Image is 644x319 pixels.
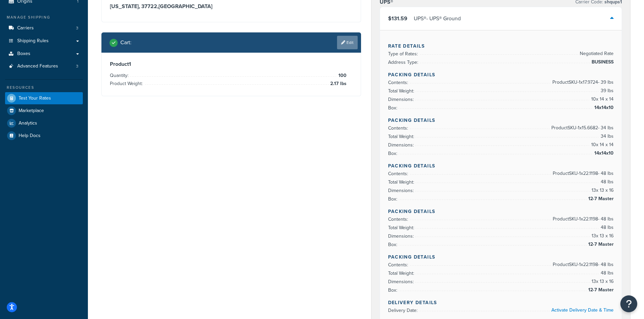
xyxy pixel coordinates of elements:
h2: Cart : [120,39,132,46]
a: Carriers3 [5,22,83,34]
a: Boxes [5,48,83,60]
span: 39 lbs [599,87,614,95]
span: Analytics [19,121,37,126]
span: Contents: [388,216,410,223]
span: 14x14x10 [593,104,614,112]
h4: Packing Details [388,208,614,215]
span: Negotiated Rate [578,50,614,58]
h3: Product 1 [110,61,353,68]
h4: Packing Details [388,71,614,78]
span: Total Weight: [388,270,416,277]
span: Product SKU-1 x 22.1198 - 48 lbs [551,169,614,178]
span: 12-7 Master [587,286,614,294]
li: Carriers [5,22,83,34]
span: Total Weight: [388,133,416,140]
span: Quantity: [110,72,130,79]
span: Total Weight: [388,179,416,186]
span: BUSINESS [590,58,614,66]
span: Delivery Date: [388,307,419,314]
button: Open Resource Center [620,295,637,312]
span: 100 [337,72,347,80]
span: Dimensions: [388,141,415,149]
a: Analytics [5,117,83,129]
h4: Delivery Details [388,299,614,306]
span: Type of Rates: [388,50,420,57]
div: Manage Shipping [5,15,83,20]
h4: Packing Details [388,117,614,124]
span: 13 x 13 x 16 [590,232,614,240]
span: Total Weight: [388,224,416,231]
a: Advanced Features3 [5,60,83,73]
span: Dimensions: [388,278,415,285]
span: Contents: [388,170,410,177]
span: Product SKU-1 x 22.1198 - 48 lbs [551,261,614,269]
div: UPS® - UPS® Ground [414,14,461,23]
span: Test Your Rates [19,96,51,101]
span: 10 x 14 x 14 [590,95,614,103]
span: Help Docs [19,133,41,139]
span: Address Type: [388,59,420,66]
h4: Packing Details [388,162,614,169]
span: Box: [388,195,399,203]
span: Marketplace [19,108,44,114]
span: $131.59 [388,15,407,22]
span: Product Weight: [110,80,144,87]
a: Edit [337,36,358,49]
span: Box: [388,104,399,111]
span: Dimensions: [388,233,415,240]
span: Box: [388,287,399,294]
a: Shipping Rules [5,35,83,47]
a: Marketplace [5,105,83,117]
span: Dimensions: [388,187,415,194]
h3: [US_STATE], 37722 , [GEOGRAPHIC_DATA] [110,3,353,10]
span: Product SKU-1 x 15.6682 - 34 lbs [550,124,614,132]
span: Box: [388,150,399,157]
span: Box: [388,241,399,248]
span: Contents: [388,79,410,86]
a: Activate Delivery Date & Time [551,307,614,314]
span: Shipping Rules [17,38,49,44]
a: Test Your Rates [5,92,83,104]
span: Carriers [17,25,34,31]
span: Contents: [388,125,410,132]
span: Product SKU-1 x 17.9724 - 39 lbs [551,78,614,86]
h4: Packing Details [388,254,614,261]
span: Boxes [17,51,30,57]
span: 48 lbs [599,178,614,186]
span: 13 x 13 x 16 [590,277,614,286]
div: Resources [5,85,83,90]
a: Help Docs [5,130,83,142]
span: Advanced Features [17,63,58,69]
span: 48 lbs [599,269,614,277]
span: 10 x 14 x 14 [590,141,614,149]
span: 34 lbs [599,132,614,140]
span: 3 [76,25,78,31]
span: Contents: [388,261,410,268]
span: 3 [76,63,78,69]
h4: Rate Details [388,43,614,50]
span: 12-7 Master [587,240,614,248]
span: 48 lbs [599,223,614,232]
span: Dimensions: [388,96,415,103]
span: 13 x 13 x 16 [590,186,614,194]
span: 12-7 Master [587,195,614,203]
li: Advanced Features [5,60,83,73]
span: 14x14x10 [593,149,614,157]
span: Total Weight: [388,87,416,95]
span: 2.17 lbs [329,80,347,88]
span: Product SKU-1 x 22.1198 - 48 lbs [551,215,614,223]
